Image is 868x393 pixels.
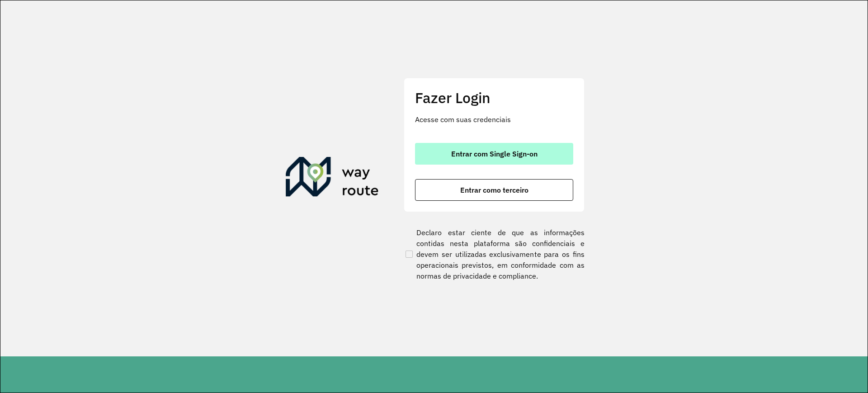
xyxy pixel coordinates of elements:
h2: Fazer Login [415,89,573,106]
span: Entrar como terceiro [460,186,528,194]
button: button [415,179,573,201]
label: Declaro estar ciente de que as informações contidas nesta plataforma são confidenciais e devem se... [404,227,585,281]
button: button [415,143,573,165]
img: Roteirizador AmbevTech [286,157,379,200]
p: Acesse com suas credenciais [415,114,573,125]
span: Entrar com Single Sign-on [451,150,538,157]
